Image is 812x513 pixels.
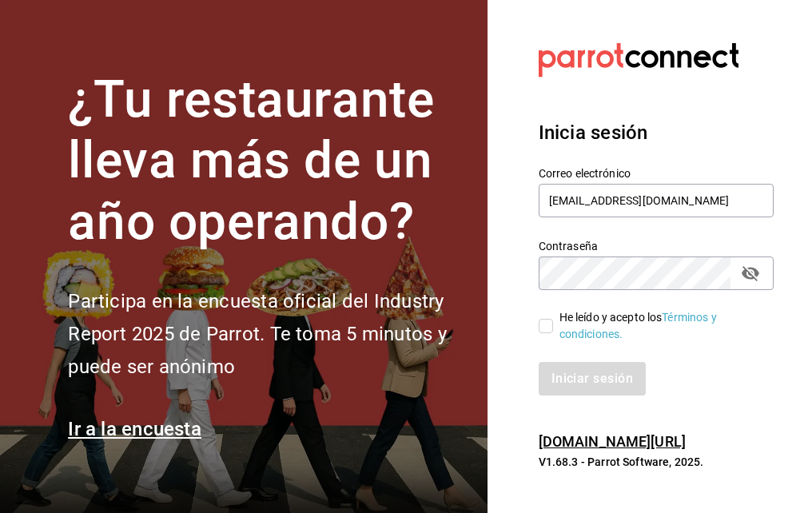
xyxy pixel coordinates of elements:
[559,311,717,340] a: Términos y condiciones.
[68,285,468,383] h2: Participa en la encuesta oficial del Industry Report 2025 de Parrot. Te toma 5 minutos y puede se...
[737,260,764,287] button: passwordField
[68,418,201,440] a: Ir a la encuesta
[539,184,774,217] input: Ingresa tu correo electrónico
[539,118,774,147] h3: Inicia sesión
[68,70,468,253] h1: ¿Tu restaurante lleva más de un año operando?
[559,309,761,343] div: He leído y acepto los
[539,240,774,251] label: Contraseña
[539,433,686,450] a: [DOMAIN_NAME][URL]
[539,167,774,178] label: Correo electrónico
[539,454,774,470] p: V1.68.3 - Parrot Software, 2025.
